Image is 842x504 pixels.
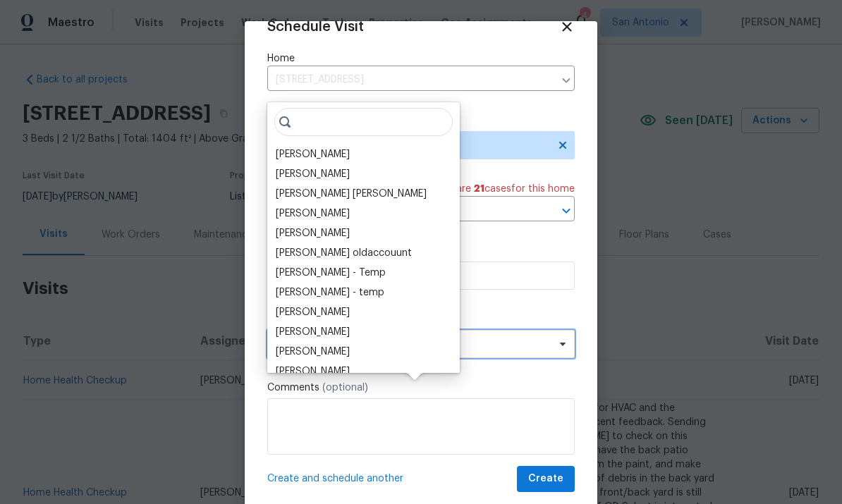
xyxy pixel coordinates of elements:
button: Create [517,466,575,492]
label: Comments [267,381,575,395]
div: [PERSON_NAME] [276,207,350,221]
span: 21 [474,184,484,194]
div: [PERSON_NAME] [276,345,350,359]
input: Enter in an address [267,69,554,91]
div: [PERSON_NAME] [276,147,350,161]
button: Open [556,201,576,221]
div: [PERSON_NAME] - temp [276,285,384,300]
div: [PERSON_NAME] - Temp [276,266,386,280]
span: Create and schedule another [267,472,403,486]
div: [PERSON_NAME] [276,364,350,379]
span: Create [528,470,563,488]
div: [PERSON_NAME] [276,325,350,339]
div: [PERSON_NAME] oldaccouunt [276,246,412,260]
span: Schedule Visit [267,20,364,34]
div: [PERSON_NAME] [276,305,350,319]
div: [PERSON_NAME] [PERSON_NAME] [276,187,427,201]
div: [PERSON_NAME] [276,226,350,240]
div: [PERSON_NAME] [276,167,350,181]
span: (optional) [322,383,368,393]
span: There are case s for this home [429,182,575,196]
label: Home [267,51,575,66]
span: Close [559,19,575,35]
